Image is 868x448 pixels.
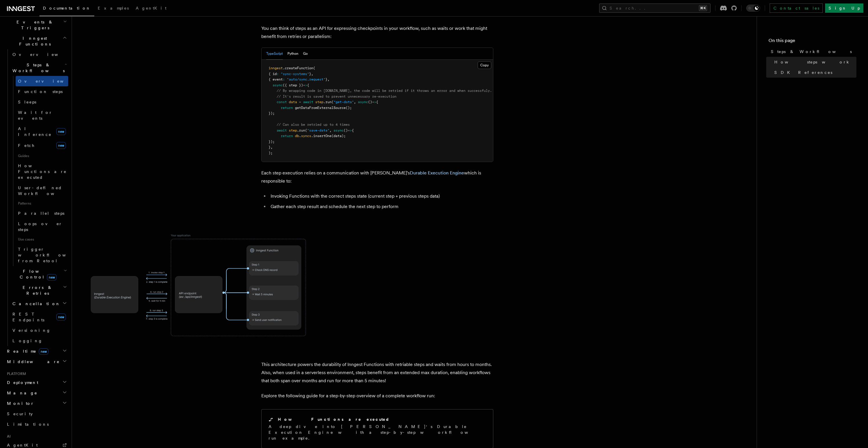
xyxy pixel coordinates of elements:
[352,128,354,132] span: {
[5,356,68,367] button: Middleware
[5,419,68,429] a: Limitations
[329,128,331,132] span: ,
[5,35,63,47] span: Inngest Functions
[43,6,91,10] span: Documentation
[269,140,275,144] span: });
[5,390,37,396] span: Manage
[16,183,68,199] a: User-defined Workflows
[18,143,35,148] span: Fetch
[56,142,66,149] span: new
[325,77,327,81] span: }
[12,338,43,343] span: Logging
[10,76,68,266] div: Steps & Workflows
[266,48,283,60] button: TypeScript
[5,409,68,419] a: Security
[10,49,68,60] a: Overview
[309,72,311,76] span: }
[18,100,36,104] span: Sleeps
[10,309,68,325] a: REST Endpointsnew
[18,247,82,263] span: Trigger workflows from Retool
[699,5,707,11] kbd: ⌘K
[478,61,491,69] button: Copy
[18,126,52,137] span: AI Inference
[16,151,68,161] span: Guides
[277,100,287,104] span: const
[56,128,66,135] span: new
[770,3,823,13] a: Contact sales
[12,52,72,57] span: Overview
[5,371,26,376] span: Platform
[16,107,68,123] a: Wait for events
[7,422,49,427] span: Limitations
[277,123,350,127] span: // Can also be retried up to 4 times
[771,49,852,54] span: Steps & Workflows
[297,128,305,132] span: .run
[261,24,493,41] p: You can think of steps as an API for expressing checkpoints in your workflow, such as waits or wo...
[10,268,64,280] span: Flow Control
[746,5,760,12] button: Toggle dark mode
[287,48,298,60] button: Python
[376,100,378,104] span: {
[313,66,315,70] span: (
[16,161,68,183] a: How Functions are executed
[269,151,273,155] span: );
[16,208,68,218] a: Parallel steps
[327,77,329,81] span: ,
[299,100,301,104] span: =
[16,97,68,107] a: Sleeps
[307,83,309,87] span: {
[16,123,68,140] a: AI Inferencenew
[287,77,325,81] span: "auto/sync.request"
[331,134,346,138] span: (data);
[323,100,331,104] span: .run
[261,392,493,400] p: Explore the following guide for a step-by-step overview of a complete workflow run:
[5,400,34,406] span: Monitor
[16,244,68,266] a: Trigger workflows from Retool
[5,434,11,439] span: AI
[315,100,323,104] span: step
[303,100,313,104] span: await
[5,19,63,31] span: Events & Triggers
[283,77,285,81] span: :
[18,211,64,216] span: Parallel steps
[132,2,170,16] a: AgentKit
[334,128,344,132] span: async
[289,128,297,132] span: step
[599,3,711,13] button: Search...⌘K
[10,285,63,296] span: Errors & Retries
[277,89,492,93] span: // By wrapping code in [DOMAIN_NAME], the code will be retried if it throws an error and when suc...
[295,106,346,110] span: getDataFromExternalSource
[16,235,68,244] span: Use cases
[10,336,68,346] a: Logging
[281,106,293,110] span: return
[12,312,44,322] span: REST Endpoints
[5,348,48,354] span: Realtime
[269,145,271,149] span: }
[5,398,68,409] button: Monitor
[16,86,68,97] a: Function steps
[269,77,283,81] span: { event
[269,424,486,441] p: A deep dive into [PERSON_NAME]'s Durable Execution Engine with a step-by-step workflow run example.
[269,66,283,70] span: inngest
[295,134,299,138] span: db
[10,301,60,307] span: Cancellation
[358,100,368,104] span: async
[16,199,68,208] span: Patterns
[39,348,48,355] span: new
[10,325,68,336] a: Versioning
[10,60,68,76] button: Steps & Workflows
[311,72,313,76] span: ,
[18,163,67,180] span: How Functions are executed
[277,72,279,76] span: :
[372,100,376,104] span: =>
[354,100,356,104] span: ,
[269,192,493,200] li: Invoking Functions with the correct steps state (current step + previous steps data)
[12,328,51,333] span: Versioning
[289,100,297,104] span: data
[5,33,68,49] button: Inngest Functions
[301,134,311,138] span: syncs
[18,79,78,83] span: Overview
[303,48,308,60] button: Go
[261,169,493,185] p: Each step execution relies on a communication with [PERSON_NAME]'s which is responsible to:
[98,6,129,10] span: Examples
